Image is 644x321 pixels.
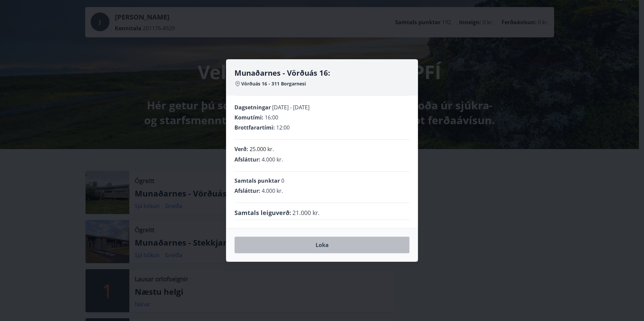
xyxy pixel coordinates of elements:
[265,114,278,121] span: 16:00
[234,124,275,131] span: Brottfarartími :
[241,80,306,87] span: Vörðuás 16 - 311 Borgarnesi
[250,145,274,153] p: 25.000 kr.
[234,237,410,253] button: Loka
[262,187,283,194] span: 4.000 kr.
[234,68,410,78] h4: Munaðarnes - Vörðuás 16:
[276,124,290,131] span: 12:00
[234,104,271,111] span: Dagsetningar
[234,187,260,194] span: Afsláttur :
[234,208,291,217] span: Samtals leiguverð :
[281,177,284,184] span: 0
[234,114,263,121] span: Komutími :
[234,145,248,153] span: Verð :
[292,208,320,217] span: 21.000 kr.
[272,104,310,111] span: [DATE] - [DATE]
[262,156,283,163] span: 4.000 kr.
[234,156,260,163] span: Afsláttur :
[234,177,280,184] span: Samtals punktar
